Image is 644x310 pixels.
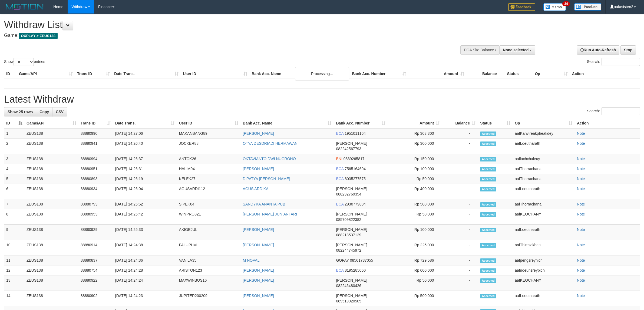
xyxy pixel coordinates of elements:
[442,291,478,306] td: -
[336,227,367,232] span: [PERSON_NAME]
[113,199,177,209] td: [DATE] 14:25:52
[336,177,344,181] span: BCA
[24,291,78,306] td: ZEUS138
[533,69,570,79] th: Op
[513,209,575,225] td: aafKEOCHANY
[24,275,78,291] td: ZEUS138
[24,174,78,184] td: ZEUS138
[4,240,24,255] td: 10
[442,265,478,275] td: -
[243,278,274,282] a: [PERSON_NAME]
[577,278,585,282] a: Note
[243,258,260,262] a: M NOVAL
[480,132,496,136] span: Accepted
[408,69,466,79] th: Amount
[388,174,442,184] td: Rp 50,000
[4,225,24,240] td: 9
[336,217,361,222] span: Copy 085709822382 to clipboard
[336,192,361,196] span: Copy 088232769354 to clipboard
[388,265,442,275] td: Rp 600,000
[513,184,575,199] td: aafLoeutnarath
[295,67,349,80] div: Processing...
[602,58,640,66] input: Search:
[587,58,640,66] label: Search:
[177,209,241,225] td: WINPRO321
[243,177,290,181] a: DIPATYA [PERSON_NAME]
[344,157,365,161] span: Copy 0839265817 to clipboard
[113,184,177,199] td: [DATE] 14:26:04
[113,291,177,306] td: [DATE] 14:24:23
[243,202,285,206] a: SANDYKA ANANTA PUB
[442,209,478,225] td: -
[513,164,575,174] td: aafThorrachana
[336,233,361,237] span: Copy 088218537129 to clipboard
[442,240,478,255] td: -
[388,184,442,199] td: Rp 400,000
[243,212,297,216] a: [PERSON_NAME] JUNIANTARI
[442,184,478,199] td: -
[570,69,640,79] th: Action
[243,294,274,298] a: [PERSON_NAME]
[388,240,442,255] td: Rp 225,000
[4,209,24,225] td: 8
[577,268,585,272] a: Note
[336,243,367,247] span: [PERSON_NAME]
[78,291,113,306] td: 88880902
[14,58,34,66] select: Showentries
[4,19,424,30] h1: Withdraw List
[577,227,585,232] a: Note
[24,184,78,199] td: ZEUS138
[113,225,177,240] td: [DATE] 14:25:33
[513,118,575,128] th: Op: activate to sort column ascending
[52,107,67,116] a: CSV
[78,265,113,275] td: 88880754
[17,69,75,79] th: Game/API
[562,1,570,6] span: 34
[4,154,24,164] td: 3
[513,199,575,209] td: aafThorrachana
[577,177,585,181] a: Note
[177,291,241,306] td: JUPITER200209
[177,184,241,199] td: AGUSARDI112
[577,131,585,136] a: Note
[4,33,424,38] h4: Game:
[36,107,52,116] a: Copy
[508,3,535,11] img: Feedback.jpg
[480,157,496,161] span: Accepted
[442,164,478,174] td: -
[113,128,177,139] td: [DATE] 14:27:06
[480,243,496,248] span: Accepted
[345,167,366,171] span: Copy 7565164694 to clipboard
[513,275,575,291] td: aafKEOCHANY
[499,45,535,55] button: None selected
[503,48,529,52] span: None selected
[577,187,585,191] a: Note
[78,154,113,164] td: 88880994
[4,255,24,265] td: 11
[78,128,113,139] td: 88880990
[78,209,113,225] td: 88880953
[513,128,575,139] td: aafKanvireakpheakdey
[442,199,478,209] td: -
[24,255,78,265] td: ZEUS138
[513,291,575,306] td: aafLoeutnarath
[577,294,585,298] a: Note
[587,107,640,115] label: Search:
[4,69,17,79] th: ID
[442,225,478,240] td: -
[4,107,36,116] a: Show 25 rows
[345,131,366,136] span: Copy 1951011164 to clipboard
[24,240,78,255] td: ZEUS138
[577,243,585,247] a: Note
[4,164,24,174] td: 4
[577,157,585,161] a: Note
[388,209,442,225] td: Rp 50,000
[442,139,478,154] td: -
[4,265,24,275] td: 12
[78,225,113,240] td: 88880929
[620,45,636,55] a: Stop
[78,240,113,255] td: 88880914
[112,69,181,79] th: Date Trans.
[113,118,177,128] th: Date Trans.: activate to sort column ascending
[4,184,24,199] td: 6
